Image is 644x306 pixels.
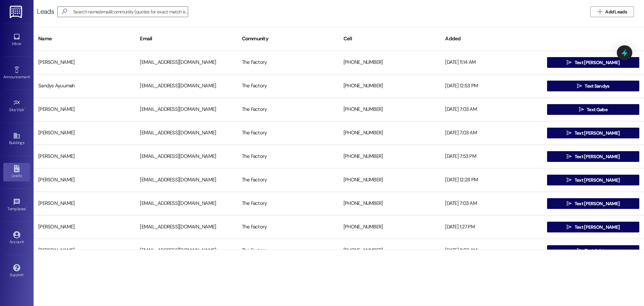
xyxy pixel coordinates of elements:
[237,197,339,210] div: The Factory
[339,244,440,257] div: [PHONE_NUMBER]
[237,150,339,163] div: The Factory
[30,74,31,78] span: •
[440,197,542,210] div: [DATE] 7:03 AM
[440,150,542,163] div: [DATE] 7:53 PM
[597,9,602,14] i: 
[237,79,339,93] div: The Factory
[237,220,339,234] div: The Factory
[34,197,135,210] div: [PERSON_NAME]
[585,247,609,254] span: Text Ashten
[34,220,135,234] div: [PERSON_NAME]
[577,248,582,253] i: 
[339,220,440,234] div: [PHONE_NUMBER]
[26,206,27,210] span: •
[73,7,188,16] input: Search name/email/community (quotes for exact match e.g. "John Smith")
[339,103,440,116] div: [PHONE_NUMBER]
[59,8,70,15] i: 
[135,31,237,47] div: Email
[547,57,639,68] button: Text [PERSON_NAME]
[567,60,572,65] i: 
[590,6,634,17] button: Add Leads
[587,106,607,113] span: Text Gabe
[440,79,542,93] div: [DATE] 12:53 PM
[567,130,572,136] i: 
[10,6,23,18] img: ResiDesk Logo
[579,107,584,112] i: 
[339,31,440,47] div: Cell
[605,8,627,15] span: Add Leads
[135,103,237,116] div: [EMAIL_ADDRESS][DOMAIN_NAME]
[237,126,339,140] div: The Factory
[37,8,54,15] div: Leads
[440,103,542,116] div: [DATE] 7:03 AM
[135,150,237,163] div: [EMAIL_ADDRESS][DOMAIN_NAME]
[440,31,542,47] div: Added
[237,173,339,187] div: The Factory
[237,56,339,69] div: The Factory
[547,245,639,256] button: Text Ashten
[3,229,30,247] a: Account
[575,59,620,66] span: Text [PERSON_NAME]
[575,224,620,231] span: Text [PERSON_NAME]
[3,97,30,115] a: Site Visit •
[135,197,237,210] div: [EMAIL_ADDRESS][DOMAIN_NAME]
[34,126,135,140] div: [PERSON_NAME]
[135,173,237,187] div: [EMAIL_ADDRESS][DOMAIN_NAME]
[34,103,135,116] div: [PERSON_NAME]
[135,79,237,93] div: [EMAIL_ADDRESS][DOMAIN_NAME]
[34,79,135,93] div: Sandys Ayuumah
[585,83,609,90] span: Text Sandys
[339,126,440,140] div: [PHONE_NUMBER]
[339,79,440,93] div: [PHONE_NUMBER]
[3,130,30,148] a: Buildings
[135,244,237,257] div: [EMAIL_ADDRESS][DOMAIN_NAME]
[339,56,440,69] div: [PHONE_NUMBER]
[3,163,30,181] a: Leads
[3,31,30,49] a: Inbox
[237,103,339,116] div: The Factory
[237,31,339,47] div: Community
[440,56,542,69] div: [DATE] 11:14 AM
[339,173,440,187] div: [PHONE_NUMBER]
[34,173,135,187] div: [PERSON_NAME]
[567,177,572,183] i: 
[3,196,30,214] a: Templates •
[440,173,542,187] div: [DATE] 12:28 PM
[575,200,620,207] span: Text [PERSON_NAME]
[440,244,542,257] div: [DATE] 11:03 AM
[24,106,25,111] span: •
[575,177,620,184] span: Text [PERSON_NAME]
[237,244,339,257] div: The Factory
[34,31,135,47] div: Name
[34,56,135,69] div: [PERSON_NAME]
[547,222,639,232] button: Text [PERSON_NAME]
[547,104,639,115] button: Text Gabe
[135,126,237,140] div: [EMAIL_ADDRESS][DOMAIN_NAME]
[440,220,542,234] div: [DATE] 1:27 PM
[339,150,440,163] div: [PHONE_NUMBER]
[547,151,639,162] button: Text [PERSON_NAME]
[575,130,620,137] span: Text [PERSON_NAME]
[135,56,237,69] div: [EMAIL_ADDRESS][DOMAIN_NAME]
[135,220,237,234] div: [EMAIL_ADDRESS][DOMAIN_NAME]
[34,244,135,257] div: [PERSON_NAME]
[34,150,135,163] div: [PERSON_NAME]
[567,224,572,230] i: 
[567,154,572,159] i: 
[547,128,639,138] button: Text [PERSON_NAME]
[547,175,639,185] button: Text [PERSON_NAME]
[339,197,440,210] div: [PHONE_NUMBER]
[547,81,639,91] button: Text Sandys
[577,83,582,89] i: 
[575,153,620,160] span: Text [PERSON_NAME]
[440,126,542,140] div: [DATE] 7:03 AM
[3,262,30,280] a: Support
[547,198,639,209] button: Text [PERSON_NAME]
[567,201,572,206] i: 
